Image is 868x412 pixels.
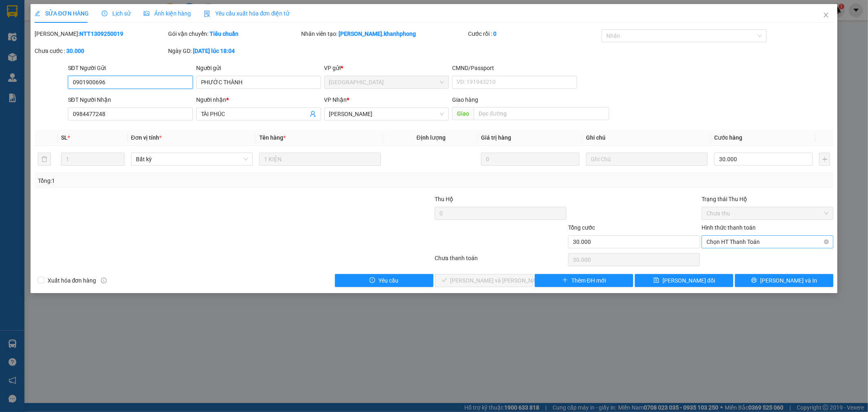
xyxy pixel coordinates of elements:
span: Chưa thu [706,207,829,219]
input: VD: Bàn, Ghế [259,153,381,166]
span: printer [751,277,757,284]
span: Xuất hóa đơn hàng [44,276,100,285]
button: save[PERSON_NAME] đổi [635,274,733,287]
b: 0 [493,31,496,37]
b: [PERSON_NAME] [10,53,46,91]
label: Hình thức thanh toán [702,224,756,231]
div: Người gửi [196,64,321,72]
span: Định lượng [417,134,446,141]
button: plus [819,153,830,166]
span: [PERSON_NAME] đổi [662,276,715,285]
span: info-circle [101,278,107,283]
span: Ảnh kiện hàng [144,10,191,17]
div: SĐT Người Nhận [68,95,193,104]
b: BIÊN NHẬN GỬI HÀNG [52,12,78,64]
input: 0 [481,153,579,166]
div: VP gửi [324,64,449,72]
div: Người nhận [196,95,321,104]
b: [PERSON_NAME].khanhphong [339,31,416,37]
span: close [823,12,829,18]
img: logo.jpg [10,10,51,51]
div: Chưa thanh toán [434,254,568,268]
span: [PERSON_NAME] và In [760,276,817,285]
button: plusThêm ĐH mới [535,274,633,287]
div: Gói vận chuyển: [168,29,300,38]
span: Tổng cước [568,224,595,231]
b: 30.000 [66,48,84,54]
button: delete [38,153,51,166]
img: icon [204,11,210,17]
span: Chọn HT Thanh Toán [706,236,829,248]
span: Đơn vị tính [131,134,162,141]
span: Nha Trang [329,76,444,88]
button: Close [815,4,837,27]
span: Yêu cầu [378,276,398,285]
span: Thu Hộ [435,196,453,202]
div: Tổng: 1 [38,176,335,185]
span: picture [144,11,149,16]
div: Chưa cước : [35,46,166,55]
span: Lê Hồng Phong [329,108,444,120]
span: SỬA ĐƠN HÀNG [35,10,89,17]
div: Cước rồi : [468,29,600,38]
span: Giao hàng [452,96,478,103]
button: check[PERSON_NAME] và [PERSON_NAME] hàng [435,274,533,287]
button: exclamation-circleYêu cầu [335,274,433,287]
span: user-add [310,111,316,117]
span: plus [562,277,568,284]
span: Giá trị hàng [481,134,511,141]
input: Ghi Chú [586,153,708,166]
span: VP Nhận [324,96,347,103]
span: Lịch sử [102,10,131,17]
div: SĐT Người Gửi [68,64,193,72]
input: Dọc đường [474,107,609,120]
span: clock-circle [102,11,107,16]
b: [DOMAIN_NAME] [68,31,112,37]
b: Tiêu chuẩn [210,31,238,37]
span: close-circle [824,239,829,244]
b: [DATE] lúc 18:04 [193,48,235,54]
img: logo.jpg [88,10,108,30]
span: exclamation-circle [370,277,375,284]
span: save [654,277,659,284]
span: Thêm ĐH mới [571,276,606,285]
b: NTT1309250019 [79,31,123,37]
div: Nhân viên tạo: [302,29,467,38]
span: Giao [452,107,474,120]
th: Ghi chú [583,130,711,146]
div: Ngày GD: [168,46,300,55]
div: Trạng thái Thu Hộ [702,195,833,204]
span: SL [61,134,68,141]
button: printer[PERSON_NAME] và In [735,274,833,287]
span: Bất kỳ [136,153,248,165]
span: Cước hàng [714,134,742,141]
span: Tên hàng [259,134,286,141]
li: (c) 2017 [68,39,112,49]
span: Yêu cầu xuất hóa đơn điện tử [204,10,290,17]
span: edit [35,11,40,16]
div: CMND/Passport [452,64,577,72]
div: [PERSON_NAME]: [35,29,166,38]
